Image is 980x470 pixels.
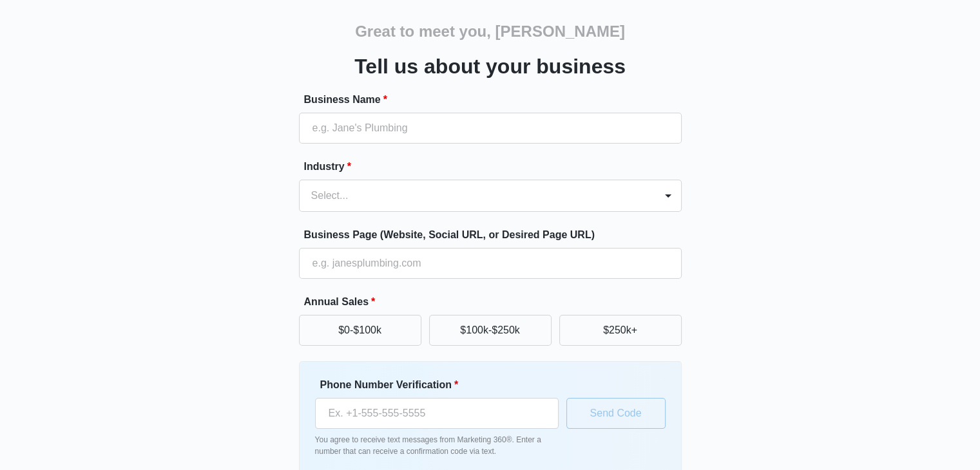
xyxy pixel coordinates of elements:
[354,51,626,82] h3: Tell us about your business
[299,113,682,144] input: e.g. Jane's Plumbing
[315,434,559,457] p: You agree to receive text messages from Marketing 360®. Enter a number that can receive a confirm...
[429,315,552,346] button: $100k-$250k
[304,159,687,174] label: Industry
[299,315,421,346] button: $0-$100k
[315,398,559,429] input: Ex. +1-555-555-5555
[304,227,687,243] label: Business Page (Website, Social URL, or Desired Page URL)
[320,377,564,393] label: Phone Number Verification
[299,248,682,279] input: e.g. janesplumbing.com
[304,92,687,108] label: Business Name
[559,315,682,346] button: $250k+
[355,20,625,43] h2: Great to meet you, [PERSON_NAME]
[304,294,687,310] label: Annual Sales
